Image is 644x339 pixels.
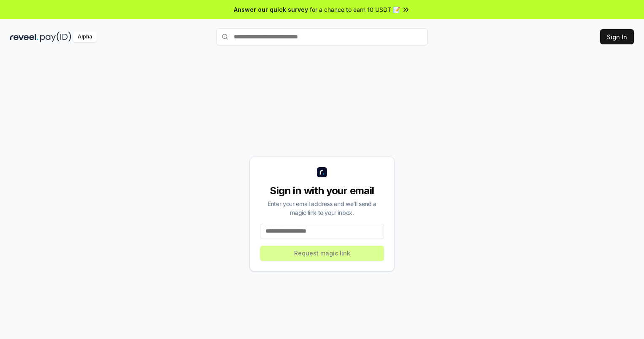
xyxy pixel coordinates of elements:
div: Enter your email address and we’ll send a magic link to your inbox. [260,199,384,217]
div: Alpha [73,32,97,42]
img: reveel_dark [10,32,38,42]
span: for a chance to earn 10 USDT 📝 [310,5,400,14]
img: pay_id [40,32,71,42]
button: Sign In [600,29,634,44]
img: logo_small [317,167,327,177]
div: Sign in with your email [260,184,384,198]
span: Answer our quick survey [234,5,308,14]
